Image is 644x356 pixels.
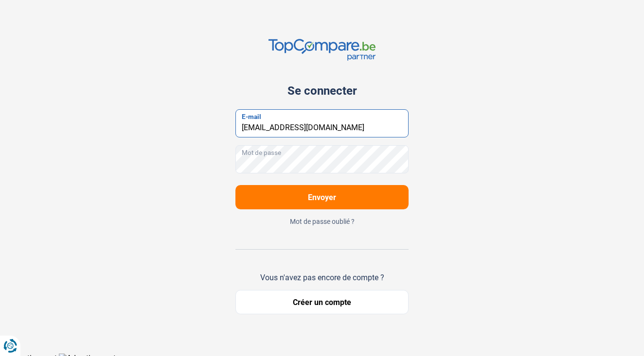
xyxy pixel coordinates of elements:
button: Mot de passe oublié ? [235,217,409,226]
div: Vous n'avez pas encore de compte ? [235,273,409,282]
button: Envoyer [235,185,409,209]
div: Se connecter [235,84,409,98]
span: Envoyer [308,193,336,202]
button: Créer un compte [235,290,409,314]
img: TopCompare.be [268,39,376,61]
